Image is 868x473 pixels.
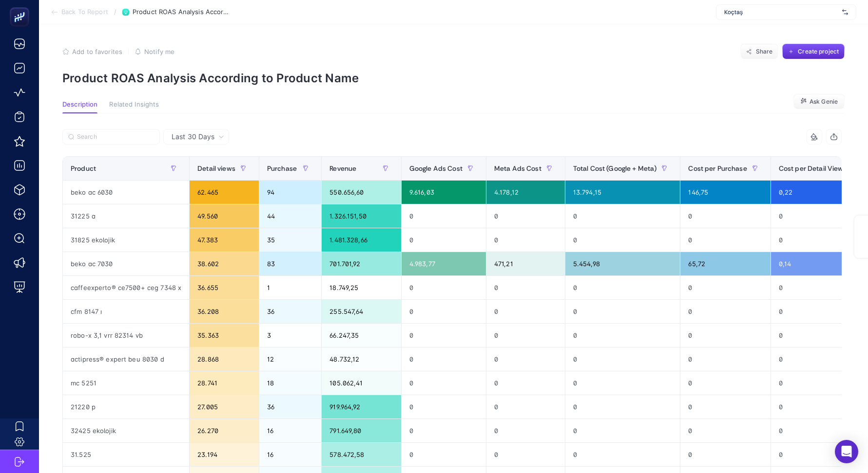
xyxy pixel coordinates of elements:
div: 31225 a [63,204,189,228]
div: 0 [565,443,680,466]
div: 1.326.151,50 [322,204,401,228]
span: Share [756,48,773,55]
div: 0 [486,419,565,442]
div: 38.602 [190,252,259,275]
div: 0 [565,204,680,228]
button: Add to favorites [62,48,122,55]
div: 0 [565,395,680,418]
span: Meta Ads Cost [494,164,541,172]
div: 44 [259,204,321,228]
div: 18 [259,371,321,395]
span: / [114,8,116,16]
div: 1 [259,276,321,299]
div: 65,72 [680,252,770,275]
div: 255.547,64 [322,300,401,323]
div: 21220 p [63,395,189,418]
span: Back To Report [61,8,108,16]
div: 0 [486,204,565,228]
div: 4.178,12 [486,181,565,204]
div: 27.005 [190,395,259,418]
div: 4.983,77 [402,252,486,275]
span: Revenue [329,164,356,172]
div: 83 [259,252,321,275]
div: 35 [259,228,321,252]
span: Last 30 Days [172,132,214,142]
div: 0 [680,395,770,418]
div: 0 [402,443,486,466]
div: 0 [402,395,486,418]
button: Related Insights [109,101,159,113]
div: 23.194 [190,443,259,466]
div: 0 [402,324,486,347]
span: Detail views [197,164,235,172]
span: Related Insights [109,101,159,109]
div: 0 [680,324,770,347]
div: 47.383 [190,228,259,252]
span: Description [62,101,97,109]
div: 16 [259,419,321,442]
div: 0 [486,324,565,347]
div: 26.270 [190,419,259,442]
div: 13.794,15 [565,181,680,204]
div: beko ac 6030 [63,181,189,204]
div: caffeexperto® ce7500+ ceg 7348 x [63,276,189,299]
button: Create project [782,44,845,59]
div: 62.465 [190,181,259,204]
div: 48.732,12 [322,347,401,371]
div: 0 [486,300,565,323]
div: 0 [680,300,770,323]
div: 105.062,41 [322,371,401,395]
div: 35.363 [190,324,259,347]
div: 471,21 [486,252,565,275]
span: Google Ads Cost [409,164,463,172]
span: Product ROAS Analysis According to Product Name [133,8,230,16]
div: 3 [259,324,321,347]
div: 66.247,35 [322,324,401,347]
div: 0 [486,395,565,418]
img: svg%3e [842,7,848,17]
span: Cost per Purchase [688,164,747,172]
div: 0 [402,228,486,252]
div: 0 [680,419,770,442]
div: 0 [402,371,486,395]
div: 5.454,98 [565,252,680,275]
span: Create project [798,48,839,55]
div: 0 [486,347,565,371]
div: 28.868 [190,347,259,371]
div: 0 [402,204,486,228]
span: Cost per Detail Views [779,164,847,172]
span: Notify me [144,48,174,55]
div: 550.656,60 [322,181,401,204]
button: Notify me [135,48,174,55]
button: Description [62,101,97,113]
div: 0 [402,347,486,371]
span: Total Cost (Google + Meta) [573,164,657,172]
div: 578.472,58 [322,443,401,466]
div: 32425 ekolojik [63,419,189,442]
div: 701.701,92 [322,252,401,275]
div: mc 5251 [63,371,189,395]
div: 146,75 [680,181,770,204]
div: 919.964,92 [322,395,401,418]
span: Add to favorites [72,48,122,55]
div: 0 [486,371,565,395]
div: 0 [402,419,486,442]
div: 9.616,03 [402,181,486,204]
div: 36 [259,395,321,418]
input: Search [77,133,154,141]
div: 0 [680,228,770,252]
div: 0 [565,300,680,323]
div: 0 [680,204,770,228]
div: 0 [565,276,680,299]
div: 0 [565,371,680,395]
div: 791.649,80 [322,419,401,442]
div: 1.481.328,66 [322,228,401,252]
div: 36.208 [190,300,259,323]
div: 36.655 [190,276,259,299]
div: cfm 8147 ı [63,300,189,323]
div: 0 [680,371,770,395]
span: Ask Genie [810,98,838,106]
div: 0 [680,276,770,299]
div: 0 [680,347,770,371]
span: Product [71,164,96,172]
